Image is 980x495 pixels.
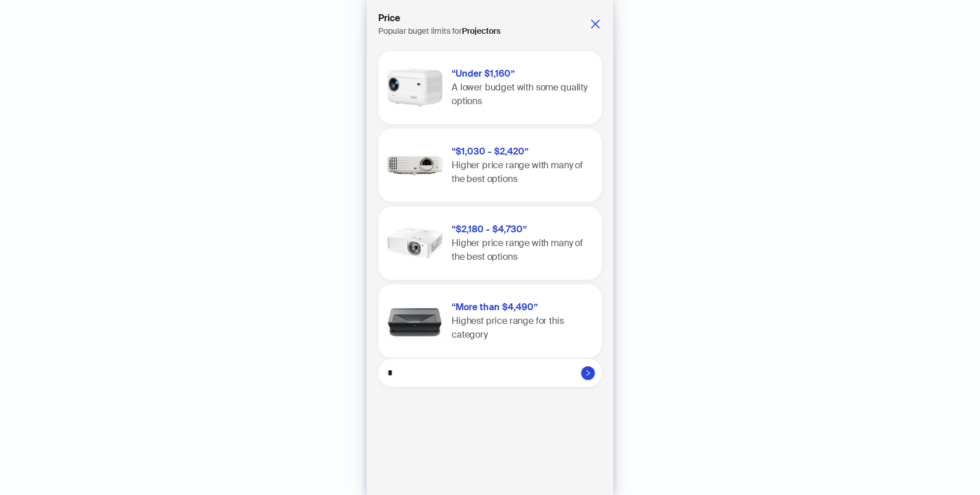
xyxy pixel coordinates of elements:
strong: Projectors [462,26,500,36]
img: “$1,030 - $2,420” [387,138,442,193]
img: “Under $1,160” [387,60,442,115]
h1: “$2,180 - $4,730” [452,223,588,236]
div: “Under $1,160”“Under $1,160”A lower budget with some quality options [378,51,602,124]
span: right [585,370,591,377]
span: A lower budget with some quality options [452,81,587,107]
div: “More than $4,490”“More than $4,490”Highest price range for this category [378,284,602,358]
span: Highest price range for this category [452,315,564,340]
h1: “Under $1,160” [452,67,588,81]
span: Higher price range with many of the best options [452,159,583,185]
span: Higher price range with many of the best options [452,237,583,263]
div: Popular buget limits for [378,25,500,37]
img: “$2,180 - $4,730” [387,216,442,271]
div: “$1,030 - $2,420”“$1,030 - $2,420”Higher price range with many of the best options [378,129,602,202]
img: “More than $4,490” [387,294,442,349]
div: “$2,180 - $4,730”“$2,180 - $4,730”Higher price range with many of the best options [378,207,602,280]
strong: Price [378,12,400,24]
h1: “$1,030 - $2,420” [452,145,588,159]
span: close [590,18,601,30]
h1: “More than $4,490” [452,300,588,314]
